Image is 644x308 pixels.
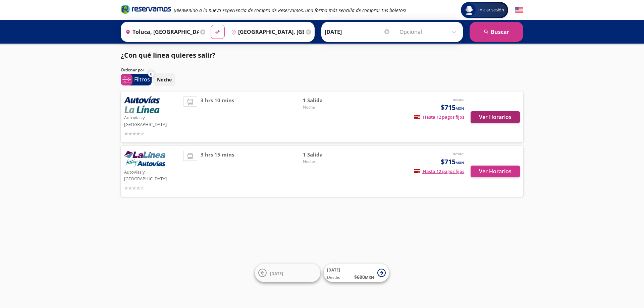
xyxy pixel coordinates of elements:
[121,67,144,73] p: Ordenar por
[365,275,374,280] small: MXN
[174,7,406,13] em: ¡Bienvenido a la nueva experiencia de compra de Reservamos, una forma más sencilla de comprar tus...
[303,151,350,159] span: 1 Salida
[303,97,350,104] span: 1 Salida
[455,106,464,111] small: MXN
[441,103,464,113] span: $715
[455,160,464,165] small: MXN
[471,111,520,123] button: Ver Horarios
[470,22,523,42] button: Buscar
[124,113,180,128] p: Autovías y [GEOGRAPHIC_DATA]
[453,97,464,102] em: desde:
[124,97,160,113] img: Autovías y La Línea
[153,73,175,86] button: Noche
[354,273,374,281] span: $ 600
[476,7,507,13] span: Iniciar sesión
[270,270,283,276] span: [DATE]
[124,168,180,182] p: Autovías y [GEOGRAPHIC_DATA]
[399,23,460,40] input: Opcional
[441,157,464,167] span: $715
[255,264,320,282] button: [DATE]
[303,104,350,110] span: Noche
[515,6,523,14] button: English
[324,264,389,282] button: [DATE]Desde:$600MXN
[414,114,464,120] span: Hasta 12 pagos fijos
[121,4,171,14] i: Brand Logo
[414,168,464,174] span: Hasta 12 pagos fijos
[121,74,152,85] button: 0Filtros
[303,159,350,165] span: Noche
[228,23,304,40] input: Buscar Destino
[327,274,340,281] span: Desde:
[201,97,234,137] span: 3 hrs 10 mins
[453,151,464,157] em: desde:
[157,76,172,83] p: Noche
[124,151,165,168] img: Autovías y La Línea
[123,23,199,40] input: Buscar Origen
[121,4,171,16] a: Brand Logo
[201,151,234,192] span: 3 hrs 15 mins
[150,71,152,77] span: 0
[134,75,150,83] p: Filtros
[121,50,216,60] p: ¿Con qué línea quieres salir?
[471,166,520,177] button: Ver Horarios
[325,23,390,40] input: Elegir Fecha
[327,267,340,273] span: [DATE]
